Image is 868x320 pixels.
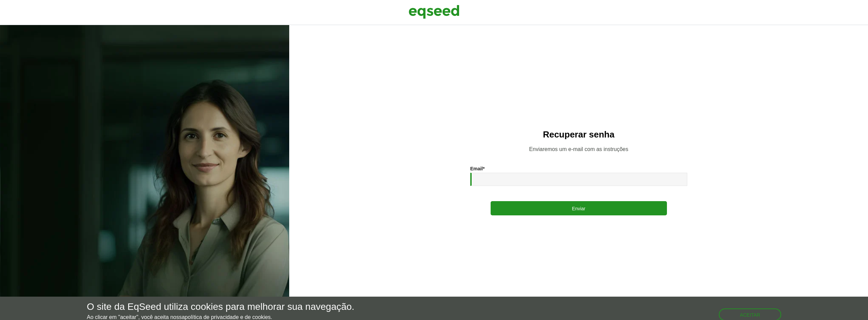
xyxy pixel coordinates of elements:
[470,166,485,171] label: Email
[483,166,485,171] span: Este campo é obrigatório.
[87,302,354,312] h5: O site da EqSeed utiliza cookies para melhorar sua navegação.
[409,3,459,20] img: EqSeed Logo
[185,315,271,320] a: política de privacidade e de cookies
[491,201,667,215] button: Enviar
[303,146,854,152] p: Enviaremos um e-mail com as instruções
[303,130,854,140] h2: Recuperar senha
